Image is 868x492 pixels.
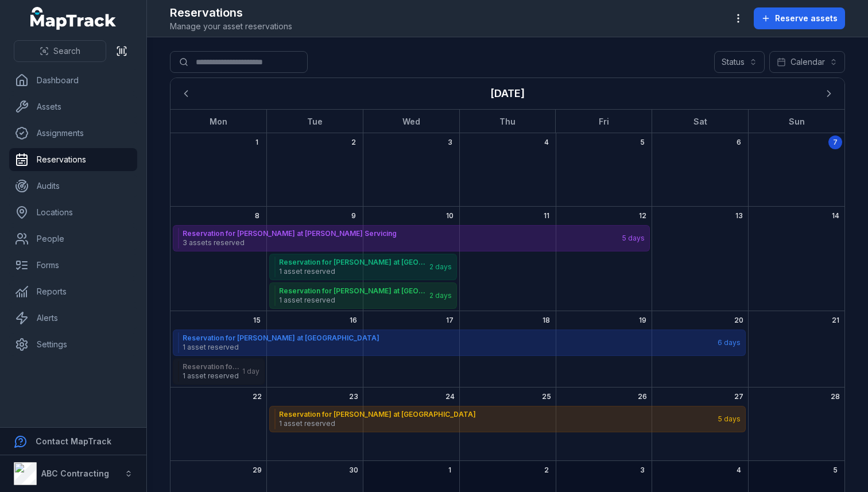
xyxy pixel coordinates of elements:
[36,436,111,446] strong: Contact MapTrack
[446,316,454,325] span: 17
[9,333,137,356] a: Settings
[41,468,109,478] strong: ABC Contracting
[831,392,840,401] span: 28
[737,466,741,475] span: 4
[279,296,428,305] span: 1 asset reserved
[9,254,137,277] a: Forms
[279,267,428,276] span: 1 asset reserved
[448,466,451,475] span: 1
[448,138,452,147] span: 3
[183,229,621,238] strong: Reservation for [PERSON_NAME] at [PERSON_NAME] Servicing
[639,211,646,220] span: 12
[255,138,258,147] span: 1
[9,175,137,197] a: Audits
[269,406,746,432] button: Reservation for [PERSON_NAME] at [GEOGRAPHIC_DATA]1 asset reserved5 days
[53,45,80,57] span: Search
[542,316,550,325] span: 18
[183,334,716,343] strong: Reservation for [PERSON_NAME] at [GEOGRAPHIC_DATA]
[279,410,718,419] strong: Reservation for [PERSON_NAME] at [GEOGRAPHIC_DATA]
[490,86,525,102] h3: [DATE]
[734,392,743,401] span: 27
[183,238,621,247] span: 3 assets reserved
[253,316,261,325] span: 15
[9,69,137,92] a: Dashboard
[832,316,839,325] span: 21
[639,316,646,325] span: 19
[9,148,137,171] a: Reservations
[253,392,262,401] span: 22
[279,419,718,428] span: 1 asset reserved
[775,13,838,24] span: Reserve assets
[693,117,707,126] strong: Sat
[446,211,454,220] span: 10
[30,7,117,30] a: MapTrack
[279,286,428,296] strong: Reservation for [PERSON_NAME] at [GEOGRAPHIC_DATA]
[9,95,137,118] a: Assets
[499,117,516,126] strong: Thu
[542,392,551,401] span: 25
[735,211,743,220] span: 13
[737,138,741,147] span: 6
[544,211,549,220] span: 11
[173,225,650,251] button: Reservation for [PERSON_NAME] at [PERSON_NAME] Servicing3 assets reserved5 days
[818,83,840,104] button: Next
[599,117,609,126] strong: Fri
[183,362,241,371] strong: Reservation for [PERSON_NAME] at [GEOGRAPHIC_DATA]
[769,51,845,73] button: Calendar
[279,258,428,267] strong: Reservation for [PERSON_NAME] at [GEOGRAPHIC_DATA]
[173,330,746,356] button: Reservation for [PERSON_NAME] at [GEOGRAPHIC_DATA]1 asset reserved6 days
[445,392,455,401] span: 24
[714,51,765,73] button: Status
[833,466,838,475] span: 5
[754,7,845,29] button: Reserve assets
[255,211,259,220] span: 8
[183,371,241,381] span: 1 asset reserved
[789,117,805,126] strong: Sun
[210,117,227,126] strong: Mon
[734,316,743,325] span: 20
[350,316,357,325] span: 16
[351,138,356,147] span: 2
[9,280,137,303] a: Reports
[9,201,137,224] a: Locations
[638,392,647,401] span: 26
[14,40,106,62] button: Search
[9,227,137,250] a: People
[253,466,262,475] span: 29
[307,117,323,126] strong: Tue
[269,254,457,280] button: Reservation for [PERSON_NAME] at [GEOGRAPHIC_DATA]1 asset reserved2 days
[349,466,358,475] span: 30
[175,83,197,104] button: Previous
[544,138,549,147] span: 4
[833,138,838,147] span: 7
[9,307,137,330] a: Alerts
[640,138,645,147] span: 5
[640,466,645,475] span: 3
[170,21,292,32] span: Manage your asset reservations
[832,211,839,220] span: 14
[349,392,358,401] span: 23
[183,343,716,352] span: 1 asset reserved
[544,466,549,475] span: 2
[173,358,265,385] button: Reservation for [PERSON_NAME] at [GEOGRAPHIC_DATA]1 asset reserved1 day
[170,5,292,21] h2: Reservations
[269,282,457,309] button: Reservation for [PERSON_NAME] at [GEOGRAPHIC_DATA]1 asset reserved2 days
[9,122,137,145] a: Assignments
[402,117,420,126] strong: Wed
[351,211,356,220] span: 9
